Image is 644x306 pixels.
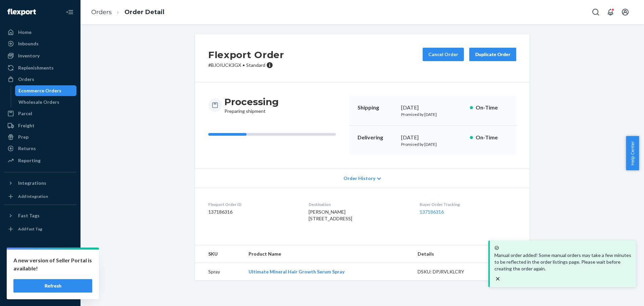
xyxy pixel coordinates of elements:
a: Replenishments [4,62,76,73]
button: Open notifications [604,5,617,19]
a: Wholesale Orders [15,97,77,107]
dt: Buyer Order Tracking [420,202,516,207]
div: Returns [18,145,36,152]
td: Spray [195,263,243,281]
a: Home [4,27,76,38]
h2: Flexport Order [208,48,284,62]
p: # BJOIUCK3GX [208,62,284,69]
a: Help Center [4,276,76,287]
a: Settings [4,253,76,264]
span: • [243,62,245,68]
a: Inbounds [4,38,76,49]
a: Prep [4,132,76,142]
div: Preparing shipment [224,96,279,115]
dt: Flexport Order ID [208,202,298,207]
div: Replenishments [18,64,54,71]
a: Orders [4,74,76,85]
div: [DATE] [401,104,465,112]
button: Help Center [626,136,639,170]
div: Fast Tags [18,212,40,219]
button: Refresh [13,279,92,293]
a: Inventory [4,50,76,61]
a: Ultimate Mineral Hair Growth Serum Spray [249,269,344,274]
div: Reporting [18,157,41,164]
button: Cancel Order [423,48,464,61]
h3: Processing [224,96,279,108]
a: Add Fast Tag [4,224,76,234]
p: Promised by [DATE] [401,112,465,117]
dd: 137186316 [208,209,298,215]
a: Parcel [4,108,76,119]
p: Manual order added! Some manual orders may take a few minutes to be reflected in the order listin... [494,252,631,272]
div: DSKU: DPJRVLKLCRY [418,268,481,275]
svg: close toast [494,275,501,282]
a: Orders [91,8,112,16]
a: Add Integration [4,191,76,202]
div: Inventory [18,52,40,59]
button: Duplicate Order [469,48,516,61]
a: Reporting [4,155,76,166]
span: Order History [343,175,375,182]
a: Returns [4,143,76,154]
button: Fast Tags [4,210,76,221]
button: Open Search Box [589,5,602,19]
div: Ecommerce Orders [18,87,61,94]
div: Add Fast Tag [18,226,42,232]
td: 3 [486,263,530,281]
p: Shipping [358,104,396,112]
ol: breadcrumbs [86,2,170,22]
th: Qty [486,245,530,263]
p: Promised by [DATE] [401,141,465,147]
p: Delivering [358,134,396,141]
img: Flexport logo [7,9,36,15]
dt: Destination [309,202,409,207]
button: Close Navigation [63,5,76,19]
div: Wholesale Orders [18,99,59,105]
div: Freight [18,122,35,129]
button: Open account menu [619,5,632,19]
div: Parcel [18,110,32,117]
th: Details [412,245,486,263]
a: 137186316 [420,209,444,215]
a: Freight [4,120,76,131]
a: Talk to Support [4,264,76,275]
div: Inbounds [18,40,39,47]
span: Standard [246,62,265,68]
p: On-Time [476,104,508,112]
span: [PERSON_NAME] [STREET_ADDRESS] [309,209,352,221]
p: On-Time [476,134,508,141]
a: Order Detail [124,8,164,16]
th: SKU [195,245,243,263]
th: Product Name [243,245,412,263]
p: A new version of Seller Portal is available! [13,256,92,272]
div: Home [18,29,32,36]
div: Orders [18,76,34,83]
button: Integrations [4,178,76,188]
div: Add Integration [18,193,48,199]
a: Ecommerce Orders [15,85,77,96]
div: [DATE] [401,134,465,141]
div: Duplicate Order [475,51,511,58]
button: Give Feedback [4,287,76,298]
div: Prep [18,134,29,140]
div: Integrations [18,180,46,186]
